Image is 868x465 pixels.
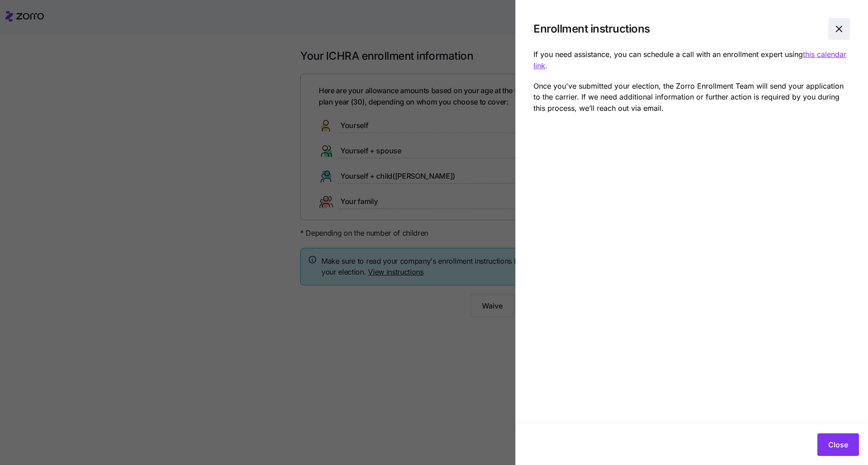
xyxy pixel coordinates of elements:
p: If you need assistance, you can schedule a call with an enrollment expert using [533,49,850,71]
button: Close [817,433,859,456]
p: Once you've submitted your election, the Zorro Enrollment Team will send your application to the ... [533,81,850,114]
span: Close [828,439,848,450]
a: this calendar link [533,50,846,70]
a: . [545,61,547,70]
h1: Enrollment instructions [533,22,650,36]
